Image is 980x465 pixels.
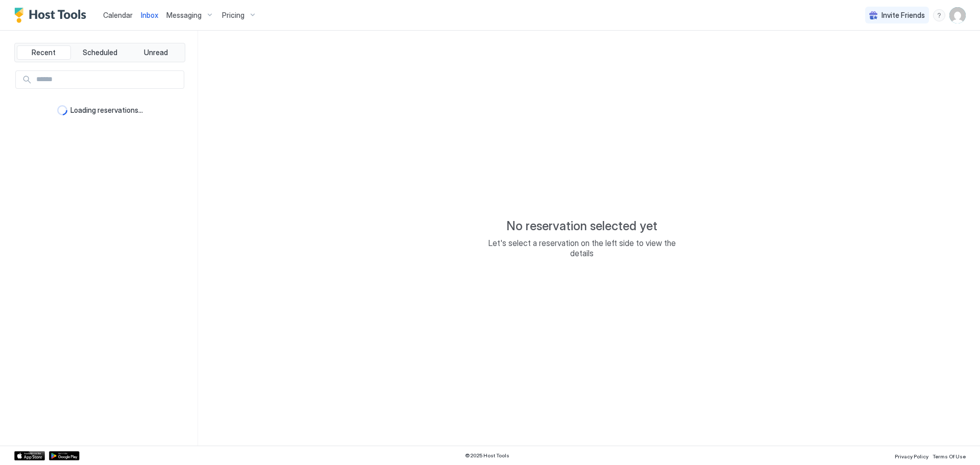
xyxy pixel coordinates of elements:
[14,451,45,460] a: App Store
[166,11,202,20] span: Messaging
[103,10,133,20] a: Calendar
[141,11,158,19] span: Inbox
[129,45,183,60] button: Unread
[465,452,509,459] span: © 2025 Host Tools
[933,9,945,21] div: menu
[14,43,185,62] div: tab-group
[933,453,966,459] span: Terms Of Use
[14,8,91,23] a: Host Tools Logo
[57,105,67,115] div: loading
[895,453,928,459] span: Privacy Policy
[933,450,966,461] a: Terms Of Use
[141,10,158,20] a: Inbox
[222,11,244,20] span: Pricing
[17,45,71,60] button: Recent
[949,7,966,23] div: User profile
[32,71,184,88] input: Input Field
[83,48,117,57] span: Scheduled
[73,45,127,60] button: Scheduled
[70,106,143,115] span: Loading reservations...
[49,451,80,460] a: Google Play Store
[895,450,928,461] a: Privacy Policy
[506,218,657,234] span: No reservation selected yet
[144,48,168,57] span: Unread
[881,11,925,20] span: Invite Friends
[103,11,133,19] span: Calendar
[480,238,684,258] span: Let's select a reservation on the left side to view the details
[32,48,56,57] span: Recent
